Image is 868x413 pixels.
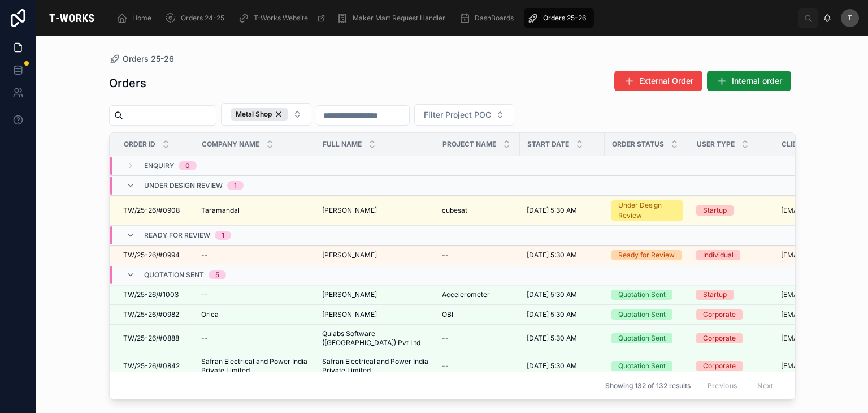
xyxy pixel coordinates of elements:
[527,206,577,215] span: [DATE] 5:30 AM
[703,333,736,343] div: Corporate
[442,251,513,260] a: --
[201,290,208,299] span: --
[442,334,513,343] a: --
[201,334,309,343] a: --
[201,251,309,260] a: --
[611,361,683,371] a: Quotation Sent
[703,309,736,320] div: Corporate
[618,250,675,260] div: Ready for Review
[123,290,188,299] a: TW/25-26/#1003
[527,140,569,149] span: Start Date
[123,310,179,319] span: TW/25-26/#0982
[696,333,767,343] a: Corporate
[333,8,453,28] a: Maker Mart Request Handler
[144,231,210,240] span: Ready for Review
[322,310,428,319] a: [PERSON_NAME]
[848,14,852,23] span: T
[322,251,377,260] span: [PERSON_NAME]
[124,140,155,149] span: Order ID
[527,310,598,319] a: [DATE] 5:30 AM
[614,71,702,91] button: External Order
[442,310,513,319] a: OBI
[322,310,377,319] span: [PERSON_NAME]
[781,334,841,343] a: [EMAIL_ADDRESS]
[322,290,428,299] a: [PERSON_NAME]
[215,270,219,279] div: 5
[618,309,666,320] div: Quotation Sent
[543,14,586,23] span: Orders 25-26
[455,8,522,28] a: DashBoards
[442,206,513,215] a: cubesat
[323,140,362,149] span: Full Name
[123,251,180,260] span: TW/25-26/#0994
[45,9,98,27] img: App logo
[231,108,288,121] button: Unselect METAL_SHOP
[414,104,514,126] button: Select Button
[703,290,727,300] div: Startup
[201,251,208,260] span: --
[611,333,683,343] a: Quotation Sent
[322,357,428,375] a: Safran Electrical and Power India Private Limited
[612,140,664,149] span: Order Status
[618,361,666,371] div: Quotation Sent
[527,362,598,371] a: [DATE] 5:30 AM
[527,251,577,260] span: [DATE] 5:30 AM
[201,334,208,343] span: --
[618,200,676,221] div: Under Design Review
[123,206,180,215] span: TW/25-26/#0908
[442,206,467,215] span: cubesat
[322,329,428,347] a: Qulabs Software ([GEOGRAPHIC_DATA]) Pvt Ltd
[618,290,666,300] div: Quotation Sent
[697,140,735,149] span: User Type
[527,251,598,260] a: [DATE] 5:30 AM
[254,14,308,23] span: T-Works Website
[113,8,159,28] a: Home
[322,251,428,260] a: [PERSON_NAME]
[185,161,190,170] div: 0
[527,310,577,319] span: [DATE] 5:30 AM
[707,71,791,91] button: Internal order
[527,334,577,343] span: [DATE] 5:30 AM
[107,6,798,31] div: scrollable content
[527,290,577,299] span: [DATE] 5:30 AM
[475,14,514,23] span: DashBoards
[132,14,151,23] span: Home
[144,161,174,170] span: Enquiry
[201,310,309,319] a: Orica
[442,251,449,260] span: --
[201,290,309,299] a: --
[782,140,867,149] span: Client/Employee Email
[696,250,767,260] a: Individual
[201,206,309,215] a: Taramandal
[527,334,598,343] a: [DATE] 5:30 AM
[123,334,188,343] a: TW/25-26/#0888
[144,270,204,279] span: Quotation Sent
[221,103,311,126] button: Select Button
[123,334,179,343] span: TW/25-26/#0888
[123,53,174,64] span: Orders 25-26
[696,309,767,320] a: Corporate
[234,181,237,190] div: 1
[109,53,174,64] a: Orders 25-26
[235,8,331,28] a: T-Works Website
[123,362,188,371] a: TW/25-26/#0842
[527,362,577,371] span: [DATE] 5:30 AM
[201,357,309,375] a: Safran Electrical and Power India Private Limited.
[424,109,491,121] span: Filter Project POC
[611,200,683,221] a: Under Design Review
[109,75,146,91] h1: Orders
[442,362,449,371] span: --
[703,361,736,371] div: Corporate
[703,250,734,260] div: Individual
[181,14,224,23] span: Orders 24-25
[123,290,179,299] span: TW/25-26/#1003
[322,206,428,215] a: [PERSON_NAME]
[231,108,288,121] div: Metal Shop
[703,205,727,216] div: Startup
[322,206,377,215] span: [PERSON_NAME]
[222,231,224,240] div: 1
[201,206,240,215] span: Taramandal
[527,206,598,215] a: [DATE] 5:30 AM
